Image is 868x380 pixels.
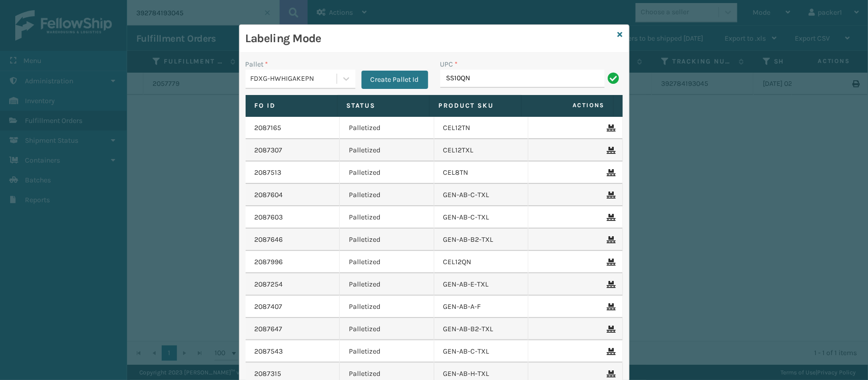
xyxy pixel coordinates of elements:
[607,124,613,132] i: Remove From Pallet
[255,123,282,133] a: 2087165
[607,281,613,288] i: Remove From Pallet
[255,346,283,357] a: 2087543
[439,101,512,110] label: Product SKU
[434,296,529,318] td: GEN-AB-A-F
[607,236,613,243] i: Remove From Pallet
[255,257,283,267] a: 2087996
[255,279,283,290] a: 2087254
[255,235,283,245] a: 2087646
[255,212,283,223] a: 2087603
[434,273,529,296] td: GEN-AB-E-TXL
[340,117,434,139] td: Palletized
[340,139,434,162] td: Palletized
[607,370,613,377] i: Remove From Pallet
[340,318,434,340] td: Palletized
[255,101,328,110] label: Fo Id
[434,139,529,162] td: CEL12TXL
[340,184,434,206] td: Palletized
[607,326,613,333] i: Remove From Pallet
[440,59,458,70] label: UPC
[434,184,529,206] td: GEN-AB-C-TXL
[255,324,283,334] a: 2087647
[340,273,434,296] td: Palletized
[347,101,420,110] label: Status
[340,340,434,363] td: Palletized
[255,302,283,312] a: 2087407
[607,259,613,266] i: Remove From Pallet
[434,318,529,340] td: GEN-AB-B2-TXL
[607,169,613,176] i: Remove From Pallet
[362,71,428,89] button: Create Pallet Id
[340,296,434,318] td: Palletized
[251,74,338,84] div: FDXG-HWHIGAKEPN
[340,206,434,229] td: Palletized
[255,369,282,379] a: 2087315
[255,190,283,200] a: 2087604
[340,251,434,273] td: Palletized
[607,147,613,154] i: Remove From Pallet
[246,59,268,70] label: Pallet
[434,229,529,251] td: GEN-AB-B2-TXL
[255,168,282,178] a: 2087513
[255,145,283,155] a: 2087307
[340,229,434,251] td: Palletized
[607,348,613,355] i: Remove From Pallet
[340,162,434,184] td: Palletized
[434,340,529,363] td: GEN-AB-C-TXL
[607,303,613,310] i: Remove From Pallet
[525,97,611,114] span: Actions
[434,162,529,184] td: CEL8TN
[434,206,529,229] td: GEN-AB-C-TXL
[434,251,529,273] td: CEL12QN
[607,214,613,221] i: Remove From Pallet
[607,192,613,199] i: Remove From Pallet
[246,31,614,46] h3: Labeling Mode
[434,117,529,139] td: CEL12TN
